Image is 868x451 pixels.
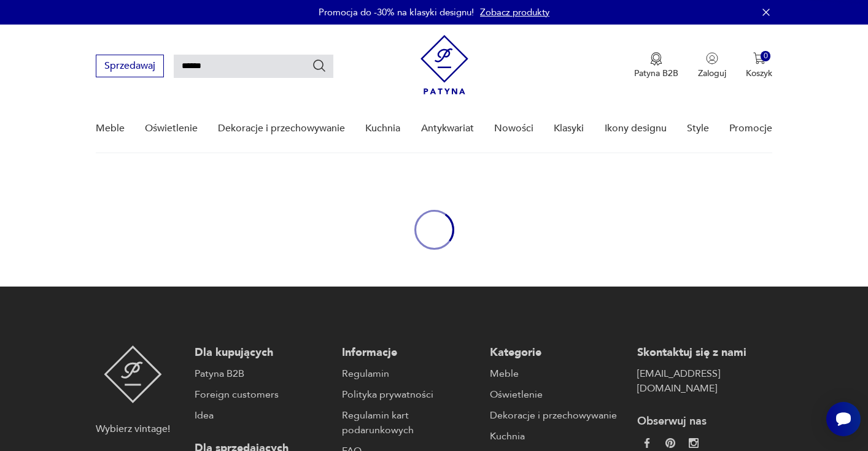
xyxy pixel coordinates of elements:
img: c2fd9cf7f39615d9d6839a72ae8e59e5.webp [689,438,699,448]
a: Antykwariat [421,105,474,152]
a: Zobacz produkty [480,6,549,18]
a: Klasyki [554,105,584,152]
button: Zaloguj [698,52,726,79]
a: Meble [96,105,125,152]
a: Ikony designu [605,105,667,152]
a: [EMAIL_ADDRESS][DOMAIN_NAME] [637,366,772,396]
a: Sprzedawaj [96,63,164,71]
a: Idea [195,408,330,423]
a: Dekoracje i przechowywanie [218,105,345,152]
p: Promocja do -30% na klasyki designu! [319,6,474,18]
img: Ikona medalu [650,52,662,66]
a: Regulamin kart podarunkowych [342,408,477,438]
a: Polityka prywatności [342,387,477,402]
a: Regulamin [342,366,477,381]
p: Kategorie [490,345,625,360]
p: Zaloguj [698,67,726,79]
img: Ikonka użytkownika [706,52,718,64]
img: Patyna - sklep z meblami i dekoracjami vintage [420,35,468,94]
a: Style [687,105,709,152]
a: Meble [490,366,625,381]
button: 0Koszyk [746,52,772,79]
p: Koszyk [746,67,772,79]
a: Foreign customers [195,387,330,402]
a: Ikona medaluPatyna B2B [634,52,678,79]
a: Promocje [729,105,772,152]
a: Oświetlenie [145,105,198,152]
img: Patyna - sklep z meblami i dekoracjami vintage [104,345,162,403]
p: Obserwuj nas [637,414,772,429]
div: 0 [761,51,771,61]
button: Patyna B2B [634,52,678,79]
p: Patyna B2B [634,67,678,79]
a: Kuchnia [365,105,400,152]
p: Dla kupujących [195,345,330,360]
a: Dekoracje i przechowywanie [490,408,625,423]
a: Nowości [494,105,533,152]
img: da9060093f698e4c3cedc1453eec5031.webp [642,438,652,448]
a: Patyna B2B [195,366,330,381]
img: 37d27d81a828e637adc9f9cb2e3d3a8a.webp [665,438,675,448]
button: Szukaj [312,58,327,73]
iframe: Smartsupp widget button [826,402,861,436]
button: Sprzedawaj [96,55,164,77]
a: Oświetlenie [490,387,625,402]
img: Ikona koszyka [753,52,765,64]
a: Kuchnia [490,429,625,444]
p: Informacje [342,345,477,360]
p: Skontaktuj się z nami [637,345,772,360]
p: Wybierz vintage! [96,422,170,436]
